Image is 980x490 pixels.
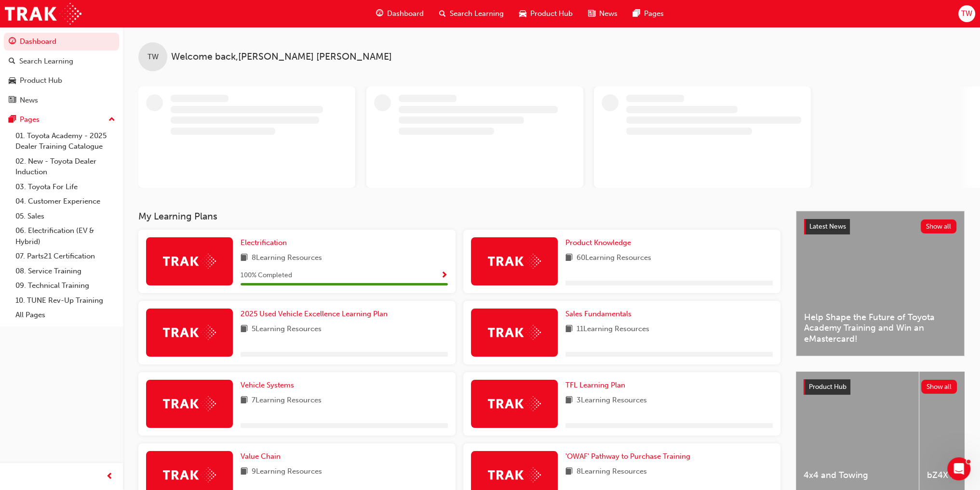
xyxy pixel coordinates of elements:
span: Latest News [809,222,846,231]
button: Pages [4,111,119,129]
img: Trak [488,325,541,340]
span: 4x4 and Towing [804,470,911,481]
a: Product Knowledge [565,237,635,248]
span: Product Hub [809,383,846,391]
a: Latest NewsShow allHelp Shape the Future of Toyota Academy Training and Win an eMastercard! [796,211,965,356]
a: guage-iconDashboard [368,4,431,24]
div: News [20,95,38,106]
a: TFL Learning Plan [565,380,629,391]
span: Product Knowledge [565,238,631,247]
span: pages-icon [9,116,16,124]
a: pages-iconPages [625,4,671,24]
span: Show Progress [441,271,448,280]
span: 11 Learning Resources [577,323,649,335]
button: TW [958,5,975,22]
span: guage-icon [9,38,16,46]
a: 05. Sales [12,209,119,224]
img: Trak [5,3,81,25]
span: Electrification [241,238,287,247]
a: Search Learning [4,52,119,70]
span: News [599,8,618,19]
span: book-icon [241,252,248,264]
span: up-icon [108,114,115,126]
span: TW [148,52,159,63]
span: Value Chain [241,452,281,461]
span: TW [961,8,972,19]
a: Product HubShow all [804,379,957,395]
button: Show all [921,219,957,233]
a: search-iconSearch Learning [431,4,511,24]
span: prev-icon [106,471,113,483]
a: Vehicle Systems [241,380,298,391]
span: 100 % Completed [241,270,292,281]
span: Welcome back , [PERSON_NAME] [PERSON_NAME] [171,52,392,63]
span: news-icon [588,8,595,20]
span: pages-icon [633,8,640,20]
iframe: Intercom live chat [947,457,970,480]
span: car-icon [9,77,16,85]
a: 10. TUNE Rev-Up Training [12,293,119,308]
a: car-iconProduct Hub [511,4,580,24]
div: Pages [20,114,40,125]
a: Latest NewsShow all [804,219,956,234]
span: 7 Learning Resources [252,395,322,407]
span: Search Learning [450,8,504,19]
img: Trak [163,325,216,340]
a: news-iconNews [580,4,625,24]
a: Value Chain [241,451,284,462]
a: Product Hub [4,72,119,90]
button: Show all [921,380,957,394]
span: search-icon [9,57,15,66]
a: 08. Service Training [12,264,119,279]
span: book-icon [565,466,573,478]
span: search-icon [439,8,446,20]
a: 02. New - Toyota Dealer Induction [12,154,119,180]
a: 06. Electrification (EV & Hybrid) [12,223,119,249]
span: book-icon [241,323,248,335]
a: Electrification [241,237,291,248]
a: 'OWAF' Pathway to Purchase Training [565,451,694,462]
h3: My Learning Plans [138,211,780,222]
span: book-icon [565,395,573,407]
a: 01. Toyota Academy - 2025 Dealer Training Catalogue [12,129,119,154]
button: DashboardSearch LearningProduct HubNews [4,31,119,111]
a: 04. Customer Experience [12,194,119,209]
span: car-icon [519,8,526,20]
a: 03. Toyota For Life [12,180,119,194]
a: All Pages [12,308,119,322]
span: book-icon [241,395,248,407]
a: News [4,91,119,109]
span: news-icon [9,96,16,105]
span: book-icon [565,252,573,264]
img: Trak [163,467,216,482]
span: book-icon [565,323,573,335]
a: Dashboard [4,33,119,51]
span: Pages [644,8,664,19]
img: Trak [163,254,216,269]
div: Search Learning [19,56,73,67]
span: 3 Learning Resources [577,395,647,407]
span: 8 Learning Resources [577,466,647,478]
span: Dashboard [387,8,424,19]
button: Show Progress [441,270,448,282]
span: 5 Learning Resources [252,323,322,335]
span: 'OWAF' Pathway to Purchase Training [565,452,690,461]
span: Product Hub [530,8,573,19]
a: 09. Technical Training [12,278,119,293]
span: book-icon [241,466,248,478]
span: 8 Learning Resources [252,252,322,264]
img: Trak [488,254,541,269]
a: Sales Fundamentals [565,309,635,320]
a: 07. Parts21 Certification [12,249,119,264]
span: Help Shape the Future of Toyota Academy Training and Win an eMastercard! [804,312,956,345]
div: Product Hub [20,75,62,86]
span: 2025 Used Vehicle Excellence Learning Plan [241,309,388,318]
a: 2025 Used Vehicle Excellence Learning Plan [241,309,391,320]
span: 60 Learning Resources [577,252,651,264]
span: Sales Fundamentals [565,309,631,318]
img: Trak [488,467,541,482]
span: Vehicle Systems [241,381,294,389]
span: 9 Learning Resources [252,466,322,478]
